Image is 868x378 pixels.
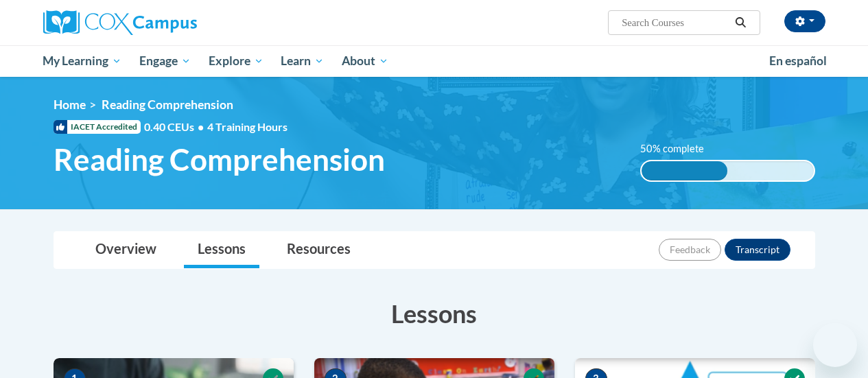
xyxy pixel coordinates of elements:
[342,53,388,69] span: About
[184,232,259,268] a: Lessons
[54,120,141,134] span: IACET Accredited
[54,97,86,112] a: Home
[144,119,207,134] span: 0.40 CEUs
[43,53,121,69] span: My Learning
[642,161,728,180] div: 50% complete
[43,10,197,35] img: Cox Campus
[209,53,263,69] span: Explore
[620,14,730,31] input: Search Courses
[784,10,825,32] button: Account Settings
[281,53,324,69] span: Learn
[82,232,170,268] a: Overview
[33,45,836,77] div: Main menu
[102,97,233,112] span: Reading Comprehension
[730,14,751,31] button: Search
[333,45,397,77] a: About
[659,239,721,261] button: Feedback
[207,120,288,133] span: 4 Training Hours
[640,141,719,156] label: 50% complete
[54,141,385,178] span: Reading Comprehension
[139,53,191,69] span: Engage
[43,10,290,35] a: Cox Campus
[34,45,131,77] a: My Learning
[200,45,272,77] a: Explore
[130,45,200,77] a: Engage
[769,54,827,68] span: En español
[54,296,815,331] h3: Lessons
[725,239,790,261] button: Transcript
[272,45,333,77] a: Learn
[273,232,364,268] a: Resources
[813,323,857,367] iframe: Button to launch messaging window
[198,120,204,133] span: •
[760,47,836,75] a: En español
